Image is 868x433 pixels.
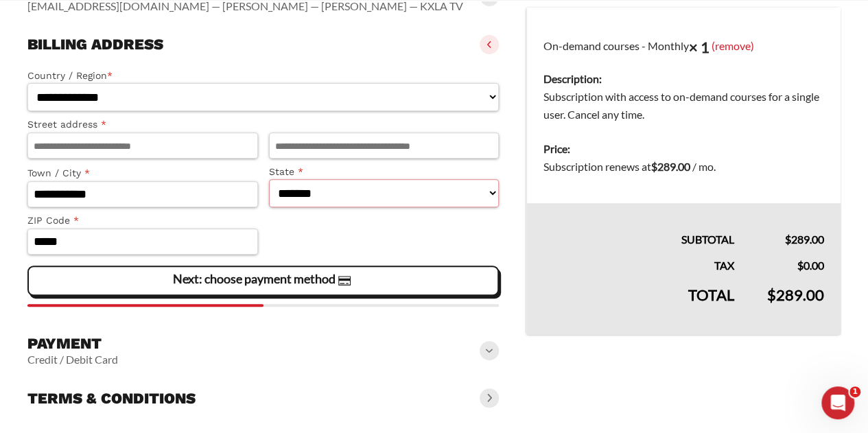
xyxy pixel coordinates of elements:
span: $ [797,259,804,272]
dt: Price: [543,140,824,158]
a: (remove) [712,38,754,51]
dd: Subscription with access to on-demand courses for a single user. Cancel any time. [543,88,824,124]
strong: × 1 [689,38,709,56]
bdi: 289.00 [651,160,690,173]
span: Subscription renews at . [543,160,716,173]
vaadin-horizontal-layout: Credit / Debit Card [27,353,118,366]
bdi: 289.00 [767,285,824,304]
th: Subtotal [527,203,751,248]
span: / mo [692,160,714,173]
h3: Billing address [27,35,163,54]
h3: Terms & conditions [27,389,196,408]
th: Tax [527,248,751,274]
label: Street address [27,117,258,132]
th: Total [527,274,751,335]
bdi: 0.00 [797,259,824,272]
label: Country / Region [27,68,499,84]
span: $ [785,233,791,246]
label: Town / City [27,165,258,181]
span: $ [651,160,657,173]
label: ZIP Code [27,213,258,229]
bdi: 289.00 [785,233,824,246]
span: $ [767,285,776,304]
td: On-demand courses - Monthly [527,8,841,132]
span: 1 [849,386,860,397]
vaadin-button: Next: choose payment method [27,266,499,296]
h3: Payment [27,334,118,353]
dt: Description: [543,70,824,88]
label: State [269,164,500,180]
iframe: Intercom live chat [821,386,854,419]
